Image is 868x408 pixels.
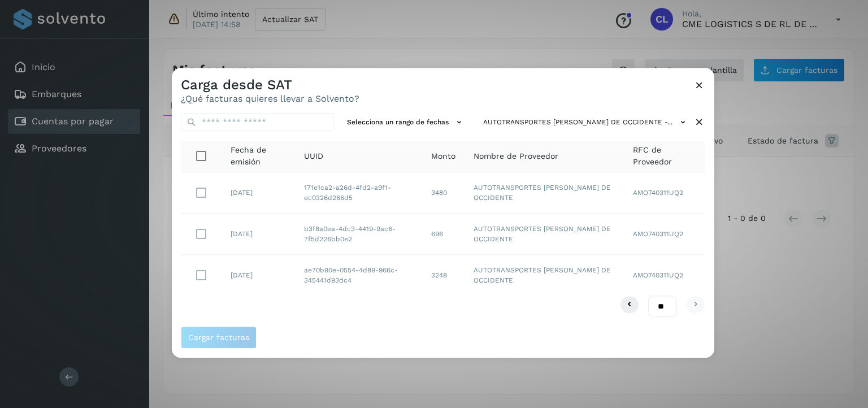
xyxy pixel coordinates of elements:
[422,214,465,255] td: 696
[422,172,465,214] td: 3480
[295,255,423,296] td: ae70b90e-0554-4d89-966c-345441d93dc4
[342,113,470,132] button: Selecciona un rango de fechas
[624,214,705,255] td: AMO740311UQ2
[465,172,623,214] td: AUTOTRANSPORTES [PERSON_NAME] DE OCCIDENTE
[181,77,359,93] h3: Carga desde SAT
[181,93,359,104] p: ¿Qué facturas quieres llevar a Solvento?
[231,145,286,168] span: Fecha de emisión
[422,255,465,296] td: 3248
[222,255,295,296] td: [DATE]
[222,172,295,214] td: [DATE]
[465,214,623,255] td: AUTOTRANSPORTES [PERSON_NAME] DE OCCIDENTE
[624,172,705,214] td: AMO740311UQ2
[188,334,249,342] span: Cargar facturas
[181,327,257,349] button: Cargar facturas
[479,113,693,132] button: AUTOTRANSPORTES [PERSON_NAME] DE OCCIDENTE -...
[624,255,705,296] td: AMO740311UQ2
[633,145,696,168] span: RFC de Proveedor
[295,214,423,255] td: b3f8a0ea-4dc3-4419-9ac6-7f5d226bb0e2
[222,214,295,255] td: [DATE]
[474,150,558,162] span: Nombre de Proveedor
[295,172,423,214] td: 171e1ca2-a26d-4fd2-a9f1-ec0326d266d5
[465,255,623,296] td: AUTOTRANSPORTES [PERSON_NAME] DE OCCIDENTE
[431,150,455,162] span: Monto
[304,150,323,162] span: UUID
